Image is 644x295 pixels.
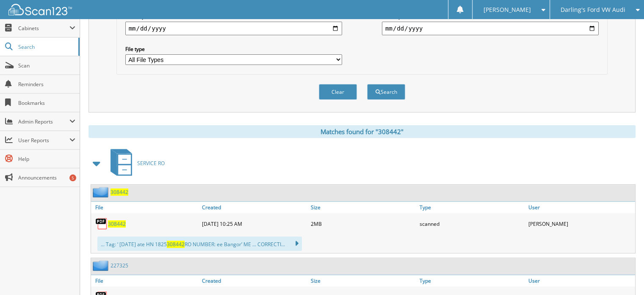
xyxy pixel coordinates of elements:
button: Clear [319,84,357,100]
a: Size [309,275,417,287]
span: SERVICE RO [137,160,165,167]
a: Size [309,202,417,213]
label: File type [125,45,342,53]
span: Reminders [18,81,75,88]
a: Type [417,202,526,213]
div: ... Tag: ‘ [DATE] ate HN 1825 RO NUMBER: ee Bangor’ ME ... CORRECTI... [97,236,302,251]
span: 308442 [167,241,185,248]
a: 308442 [111,188,128,196]
a: User [526,202,635,213]
img: scan123-logo-white.svg [8,4,72,15]
span: Announcements [18,174,75,181]
input: start [125,22,342,35]
img: PDF.png [95,217,108,230]
span: [PERSON_NAME] [483,7,531,12]
div: 5 [69,174,76,181]
div: Matches found for "308442" [88,125,636,138]
span: Help [18,155,75,163]
a: SERVICE RO [105,146,165,180]
a: 227325 [111,262,128,269]
a: File [91,202,200,213]
span: Cabinets [18,25,69,32]
a: 308442 [108,220,126,228]
div: [DATE] 10:25 AM [200,215,309,232]
div: scanned [417,215,526,232]
input: end [382,22,599,35]
img: folder2.png [93,187,111,197]
img: folder2.png [93,260,111,271]
a: Created [200,275,309,287]
div: [PERSON_NAME] [526,215,635,232]
a: File [91,275,200,287]
a: Type [417,275,526,287]
span: Darling's Ford VW Audi [561,7,625,12]
span: Search [18,43,74,51]
span: Bookmarks [18,99,75,107]
span: User Reports [18,137,69,144]
span: Admin Reports [18,118,69,125]
button: Search [367,84,405,100]
span: Scan [18,62,75,69]
div: 2MB [309,215,417,232]
a: User [526,275,635,287]
a: Created [200,202,309,213]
